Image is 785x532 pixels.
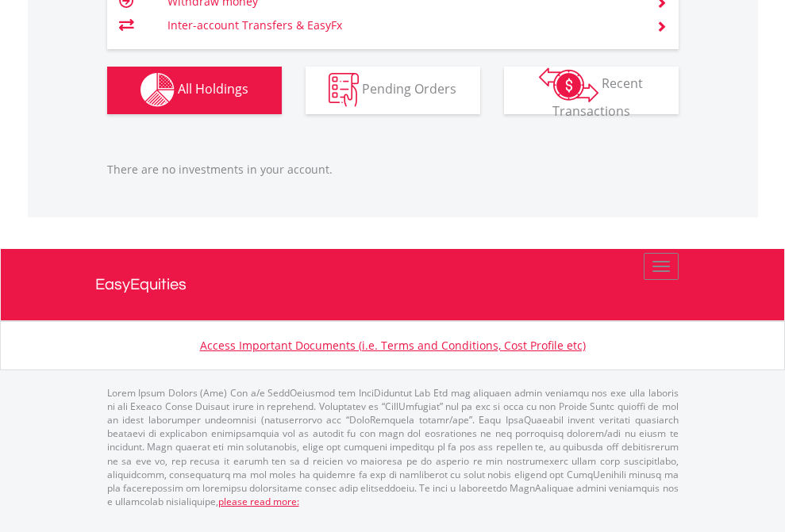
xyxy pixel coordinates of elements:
button: All Holdings [107,67,282,114]
a: EasyEquities [95,249,691,320]
span: Recent Transactions [552,75,644,120]
img: pending_instructions-wht.png [329,73,359,107]
img: holdings-wht.png [140,73,175,107]
p: There are no investments in your account. [107,162,679,178]
span: All Holdings [178,80,248,98]
a: Access Important Documents (i.e. Terms and Conditions, Cost Profile etc) [200,338,586,353]
a: please read more: [218,495,299,508]
span: Pending Orders [362,80,456,98]
img: transactions-zar-wht.png [539,67,598,102]
button: Pending Orders [306,67,480,114]
td: Inter-account Transfers & EasyFx [167,13,637,37]
p: Lorem Ipsum Dolors (Ame) Con a/e SeddOeiusmod tem InciDiduntut Lab Etd mag aliquaen admin veniamq... [107,386,679,508]
button: Recent Transactions [504,67,679,114]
